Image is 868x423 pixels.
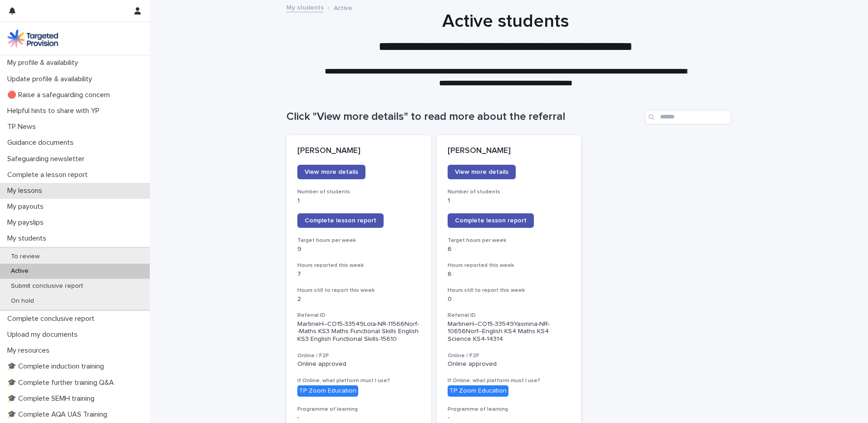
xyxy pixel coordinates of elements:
p: My resources [4,346,57,355]
h3: Referral ID [448,312,571,319]
p: - [297,414,420,422]
a: View more details [297,165,365,179]
h3: Number of students [448,188,571,196]
p: My lessons [4,187,49,195]
p: 9 [297,246,420,253]
span: View more details [455,169,508,175]
h3: Hours still to report this week [448,287,571,294]
p: 🎓 Complete AQA UAS Training [4,410,114,419]
p: Active [4,267,36,275]
p: 🎓 Complete induction training [4,362,111,371]
p: Update profile & availability [4,75,99,84]
p: 1 [297,197,420,205]
h3: If Online, what platform must I use? [448,377,571,384]
h3: Programme of learning [448,406,571,413]
h1: Active students [283,10,728,32]
div: TP Zoom Education [297,385,358,397]
p: Active [334,2,352,12]
p: My payouts [4,202,51,211]
h3: Hours still to report this week [297,287,420,294]
h3: Number of students [297,188,420,196]
span: Complete lesson report [305,217,376,224]
span: View more details [305,169,358,175]
p: Online approved [448,360,571,368]
p: My students [4,234,54,243]
p: MartineH--CO15-33549Lola-NR-11566Norf--Maths KS3 Maths Functional Skills English KS3 English Func... [297,320,420,343]
p: 🎓 Complete further training Q&A [4,379,121,387]
p: Helpful hints to share with YP [4,107,107,115]
p: [PERSON_NAME] [297,146,420,156]
p: Online approved [297,360,420,368]
p: 6 [448,246,571,253]
p: Complete conclusive report [4,315,102,323]
h3: Hours reported this week [448,262,571,269]
a: Complete lesson report [448,213,534,228]
p: Upload my documents [4,330,85,339]
p: 🔴 Raise a safeguarding concern [4,91,117,99]
p: To review [4,253,47,261]
p: 6 [448,271,571,278]
img: M5nRWzHhSzIhMunXDL62 [7,30,58,48]
p: [PERSON_NAME] [448,146,571,156]
span: Complete lesson report [455,217,527,224]
p: 2 [297,295,420,303]
input: Search [645,110,731,124]
p: 1 [448,197,571,205]
p: 🎓 Complete SEMH training [4,394,102,403]
h3: Online / F2F [297,352,420,359]
a: Complete lesson report [297,213,384,228]
h3: Referral ID [297,312,420,319]
p: MartineH--CO15-33549Yasmina-NR-10656Norf--English KS4 Maths KS4 Science KS4-14314 [448,320,571,343]
p: Guidance documents [4,138,81,147]
h3: Hours reported this week [297,262,420,269]
p: - [448,414,571,422]
div: TP Zoom Education [448,385,508,397]
p: 7 [297,271,420,278]
p: Submit conclusive report [4,282,90,290]
h3: If Online, what platform must I use? [297,377,420,384]
a: My students [286,2,324,12]
p: Complete a lesson report [4,171,95,179]
p: On hold [4,297,41,305]
h3: Target hours per week [297,237,420,244]
p: Safeguarding newsletter [4,155,92,163]
p: 0 [448,295,571,303]
h1: Click "View more details" to read more about the referral [286,110,641,123]
p: My profile & availability [4,59,85,67]
h3: Online / F2F [448,352,571,359]
p: My payslips [4,218,51,227]
h3: Target hours per week [448,237,571,244]
a: View more details [448,165,516,179]
h3: Programme of learning [297,406,420,413]
p: TP News [4,123,43,131]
